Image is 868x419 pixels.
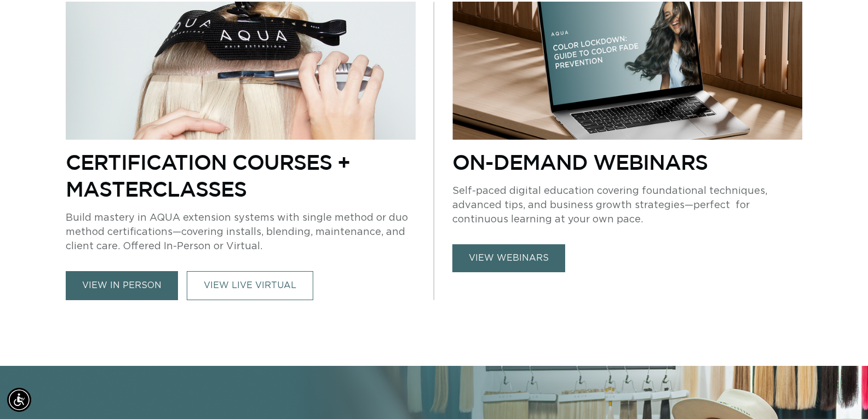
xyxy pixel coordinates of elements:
p: On-Demand Webinars [452,148,802,175]
a: VIEW LIVE VIRTUAL [187,271,313,300]
a: view in person [66,271,178,300]
p: Build mastery in AQUA extension systems with single method or duo method certifications—covering ... [66,211,416,254]
div: Accessibility Menu [7,388,31,412]
p: Certification Courses + Masterclasses [66,148,416,202]
p: Self-paced digital education covering foundational techniques, advanced tips, and business growth... [452,184,802,227]
a: view webinars [452,244,565,272]
iframe: Chat Widget [813,366,868,419]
